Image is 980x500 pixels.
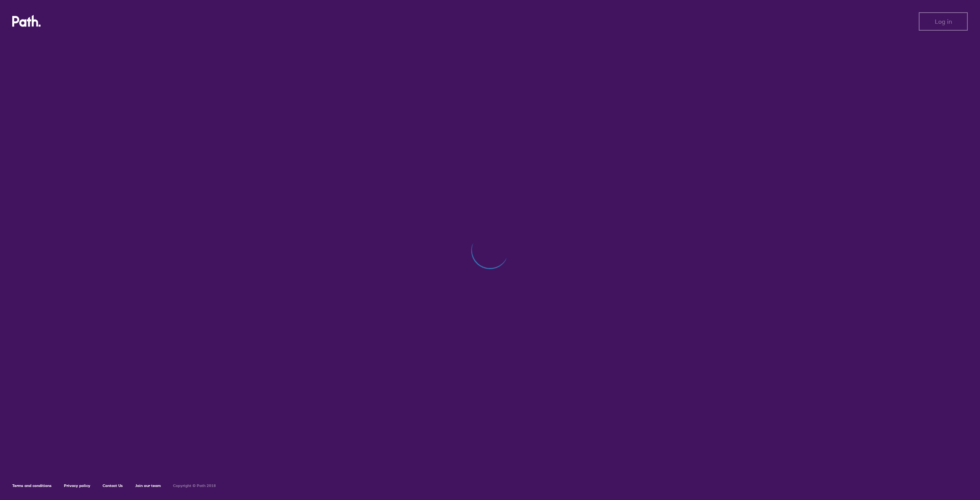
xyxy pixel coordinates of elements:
[103,483,123,488] a: Contact Us
[919,12,968,31] button: Log in
[135,483,161,488] a: Join our team
[935,18,952,25] span: Log in
[12,483,52,488] a: Terms and conditions
[64,483,90,488] a: Privacy policy
[173,484,216,488] h6: Copyright © Path 2018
